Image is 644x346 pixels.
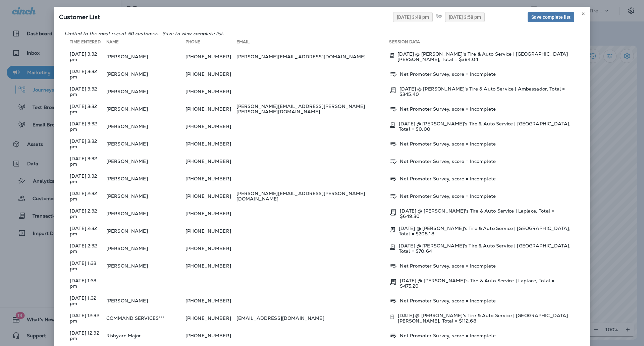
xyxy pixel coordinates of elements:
span: [DATE] 3:48 pm [397,15,429,19]
td: [DATE] 1:33 pm [64,258,106,274]
div: Survey [389,192,574,200]
td: [PERSON_NAME] [106,240,185,256]
p: Net Promoter Survey, score = Incomplete [400,176,495,181]
td: [PHONE_NUMBER] [185,206,236,222]
span: [DATE] 3:58 pm [449,15,481,19]
td: [PERSON_NAME] [106,101,185,117]
td: [PERSON_NAME][EMAIL_ADDRESS][PERSON_NAME][DOMAIN_NAME] [236,188,389,204]
span: Save complete list [531,15,571,19]
div: Survey [389,140,574,148]
td: [DATE] 3:32 pm [64,66,106,82]
td: [PERSON_NAME] [106,223,185,239]
td: [PERSON_NAME] [106,171,185,187]
p: [DATE] @ [PERSON_NAME]'s Tire & Auto Service | [GEOGRAPHIC_DATA][PERSON_NAME], Total = $384.04 [397,51,574,62]
td: [PHONE_NUMBER] [185,188,236,204]
td: [PHONE_NUMBER] [185,118,236,134]
div: Transaction [389,313,574,324]
td: [PHONE_NUMBER] [185,328,236,344]
td: [DATE] 3:32 pm [64,83,106,100]
td: Rishyare Major [106,328,185,344]
td: [PERSON_NAME] [106,188,185,204]
td: [PHONE_NUMBER] [185,153,236,169]
div: Transaction [389,86,574,97]
td: [PERSON_NAME][EMAIL_ADDRESS][DOMAIN_NAME] [236,49,389,65]
div: Transaction [389,226,574,236]
td: [PERSON_NAME] [106,153,185,169]
td: [DATE] 12:32 pm [64,310,106,326]
p: Net Promoter Survey, score = Incomplete [400,141,495,147]
td: [PERSON_NAME] [106,49,185,65]
p: [DATE] @ [PERSON_NAME]'s Tire & Auto Service | [GEOGRAPHIC_DATA], Total = $208.18 [399,226,574,236]
th: Time Entered [64,39,106,47]
td: [DATE] 3:32 pm [64,49,106,65]
p: Net Promoter Survey, score = Incomplete [400,106,495,112]
em: Limited to the most recent 50 customers. Save to view complete list. [64,31,224,37]
td: [DATE] 3:32 pm [64,118,106,134]
td: [PHONE_NUMBER] [185,171,236,187]
div: Transaction [389,278,574,289]
td: [PHONE_NUMBER] [185,310,236,326]
td: [DATE] 3:32 pm [64,101,106,117]
td: [DATE] 3:32 pm [64,136,106,152]
p: Net Promoter Survey, score = Incomplete [400,193,495,199]
button: [DATE] 3:58 pm [445,12,485,22]
td: [PERSON_NAME] [106,206,185,222]
td: [DATE] 2:32 pm [64,223,106,239]
div: Survey [389,175,574,183]
td: [PHONE_NUMBER] [185,66,236,82]
td: [PHONE_NUMBER] [185,49,236,65]
div: Transaction [389,121,574,132]
td: [DATE] 2:32 pm [64,240,106,256]
td: [PERSON_NAME] [106,83,185,100]
td: [PHONE_NUMBER] [185,223,236,239]
td: COMMAND SERVICES*** [106,310,185,326]
button: [DATE] 3:48 pm [393,12,433,22]
th: Name [106,39,185,47]
td: [DATE] 2:32 pm [64,206,106,222]
p: [DATE] @ [PERSON_NAME]'s Tire & Auto Service | Laplace, Total = $475.20 [400,278,574,289]
div: Survey [389,157,574,165]
td: [PERSON_NAME] [106,136,185,152]
td: [PERSON_NAME] [106,293,185,309]
td: [DATE] 3:32 pm [64,171,106,187]
p: [DATE] @ [PERSON_NAME]'s Tire & Auto Service | [GEOGRAPHIC_DATA][PERSON_NAME], Total = $112.68 [398,313,574,324]
p: Net Promoter Survey, score = Incomplete [400,71,495,77]
td: [PHONE_NUMBER] [185,136,236,152]
p: Net Promoter Survey, score = Incomplete [400,159,495,164]
td: [PHONE_NUMBER] [185,258,236,274]
td: [DATE] 2:32 pm [64,188,106,204]
div: Survey [389,105,574,113]
p: Net Promoter Survey, score = Incomplete [400,298,495,303]
div: Survey [389,262,574,270]
div: Transaction [389,208,574,219]
p: Net Promoter Survey, score = Incomplete [400,333,495,338]
p: Net Promoter Survey, score = Incomplete [400,263,495,269]
div: Transaction [389,243,574,254]
th: Phone [185,39,236,47]
td: [DATE] 3:32 pm [64,153,106,169]
div: to [433,12,445,22]
td: [DATE] 1:33 pm [64,275,106,291]
p: [DATE] @ [PERSON_NAME]'s Tire & Auto Service | Ambassador, Total = $345.40 [399,86,574,97]
td: [DATE] 1:32 pm [64,293,106,309]
p: [DATE] @ [PERSON_NAME]'s Tire & Auto Service | Laplace, Total = $649.30 [400,208,574,219]
td: [PHONE_NUMBER] [185,240,236,256]
div: Survey [389,297,574,305]
td: [PERSON_NAME][EMAIL_ADDRESS][PERSON_NAME][PERSON_NAME][DOMAIN_NAME] [236,101,389,117]
div: Survey [389,332,574,340]
td: [EMAIL_ADDRESS][DOMAIN_NAME] [236,310,389,326]
td: [DATE] 12:32 pm [64,328,106,344]
p: [DATE] @ [PERSON_NAME]'s Tire & Auto Service | [GEOGRAPHIC_DATA], Total = $0.00 [399,121,574,132]
button: Save complete list [528,12,574,22]
td: [PERSON_NAME] [106,66,185,82]
div: Transaction [389,51,574,62]
td: [PHONE_NUMBER] [185,293,236,309]
p: [DATE] @ [PERSON_NAME]'s Tire & Auto Service | [GEOGRAPHIC_DATA], Total = $70.64 [399,243,574,254]
td: [PHONE_NUMBER] [185,101,236,117]
span: SQL [59,13,100,21]
td: [PERSON_NAME] [106,258,185,274]
td: [PERSON_NAME] [106,118,185,134]
th: Email [236,39,389,47]
th: Session Data [389,39,580,47]
td: [PHONE_NUMBER] [185,83,236,100]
